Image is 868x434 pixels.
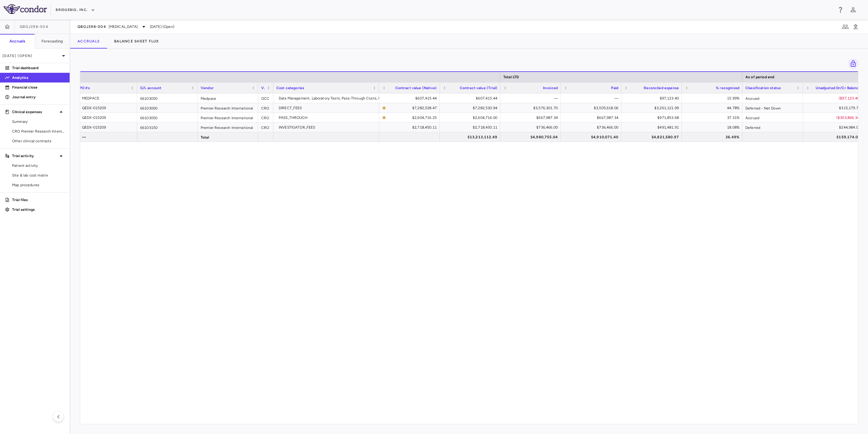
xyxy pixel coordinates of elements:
[140,86,162,90] span: G/L account
[198,132,258,142] div: Total
[82,103,134,113] div: QEDX-015209
[808,123,860,132] div: $244,984.09
[382,113,437,122] span: The contract record and uploaded budget values do not match. Please review the contract record an...
[543,86,558,90] span: Invoiced
[258,93,273,103] div: OCC
[687,113,739,123] div: 37.31%
[395,86,437,90] span: Contract value (Native)
[198,123,258,132] div: Premier Research International
[12,163,65,168] span: Patient activity
[388,103,437,113] div: $7,282,528.47
[445,123,497,132] div: $2,718,450.11
[261,86,265,90] span: Vendor type
[12,153,58,159] p: Trial activity
[506,113,558,123] div: $667,987.34
[745,86,781,90] span: Classification status
[445,93,497,103] div: $607,415.44
[41,39,63,44] h6: Forecasting
[385,93,437,103] div: $607,415.44
[808,132,860,142] div: $159,174.07
[687,103,739,113] div: 44.78%
[12,129,65,134] span: CRO Premier Research International
[506,123,558,132] div: $736,466.00
[644,86,679,90] span: Reconciled expense
[258,103,273,113] div: CRO
[808,103,860,113] div: $315,179.71
[9,39,25,44] h6: Accruals
[82,132,134,142] div: —
[12,173,65,178] span: Site & lab cost matrix
[137,93,198,103] div: 66103050
[687,132,739,142] div: 36.49%
[12,138,65,144] span: Other clinical contracts
[385,123,437,132] div: $2,718,450.11
[627,132,679,142] div: $4,821,580.97
[201,86,214,90] span: Vendor
[742,93,803,103] div: Accrued
[198,93,258,103] div: Medpace
[627,93,679,103] div: $97,123.40
[12,85,65,90] p: Financial close
[808,93,860,103] div: ($97,123.40)
[4,4,47,14] img: logo-full-SnFGN8VE.png
[12,207,65,212] p: Trial settings
[279,113,376,123] div: PASS_THROUGH
[12,197,65,203] p: Trial files
[687,93,739,103] div: 15.99%
[258,113,273,122] div: CRO
[12,75,65,80] p: Analytics
[198,103,258,113] div: Premier Research International
[20,24,48,29] span: QBGJ398-004
[627,113,679,123] div: $971,853.68
[82,113,134,123] div: QEDX-015209
[846,59,858,69] span: Lock grid
[70,34,107,49] button: Accruals
[445,113,497,123] div: $2,604,716.00
[2,53,60,59] p: [DATE] (Open)
[445,103,497,113] div: $7,282,530.94
[107,34,166,49] button: Balance Sheet Flux
[82,93,134,103] div: MEDPACE
[687,123,739,132] div: 18.08%
[80,86,90,90] span: PO #s
[742,113,803,122] div: Accrued
[77,24,106,29] span: QBGJ398-004
[82,123,134,132] div: QEDX-015209
[388,113,437,123] div: $2,604,716.25
[382,103,437,112] span: The contract record and uploaded budget values do not match. Please review the contract record an...
[12,65,65,71] p: Trial dashboard
[279,93,583,103] div: Data Management, Laboratory Tests, Pass-Through Costs, Project Management, Specimen Management, S...
[150,24,174,29] span: [DATE] (Open)
[716,86,739,90] span: % recognized
[198,113,258,122] div: Premier Research International
[506,103,558,113] div: $3,576,301.70
[745,75,774,79] span: As of period end
[611,86,618,90] span: Paid
[137,113,198,122] div: 66103050
[279,103,376,113] div: DIRECT_FEES
[742,123,803,132] div: Deferred
[503,75,519,79] span: Total LTD
[566,123,618,132] div: $736,466.00
[566,113,618,123] div: $667,987.34
[742,103,803,113] div: Deferred - Net Down
[816,86,860,90] span: Unadjusted Dr/Cr Balance
[137,103,198,113] div: 66103000
[137,123,198,132] div: 66103150
[445,132,497,142] div: $13,213,112.49
[566,93,618,103] div: —
[566,103,618,113] div: $3,505,618.06
[12,109,58,115] p: Clinical expenses
[109,24,138,29] span: [MEDICAL_DATA]
[506,93,558,103] div: —
[279,123,376,132] div: INVESTIGATOR_FEES
[808,113,860,123] div: ($303,866.34)
[258,123,273,132] div: CRO
[460,86,497,90] span: Contract value (Trial)
[56,5,95,15] button: BridgeBio, Inc.
[12,182,65,188] span: Map procedures
[566,132,618,142] div: $4,910,071.40
[12,119,65,124] span: Summary
[12,94,65,100] p: Journal entry
[506,132,558,142] div: $4,980,755.04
